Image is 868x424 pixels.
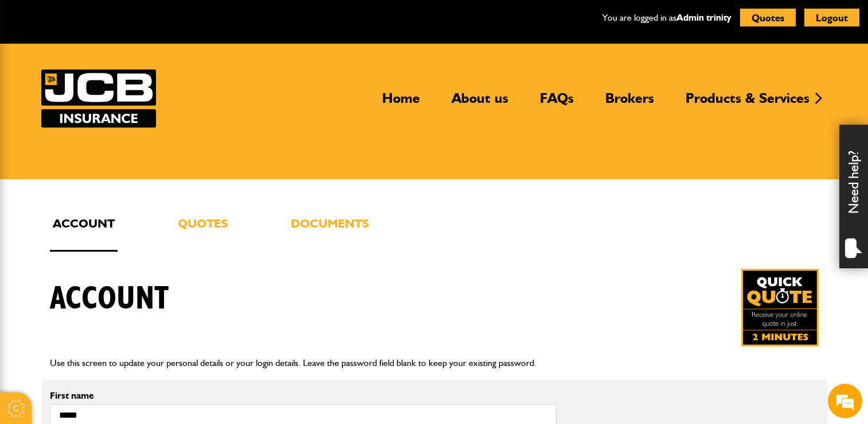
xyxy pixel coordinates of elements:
[50,356,819,371] p: Use this screen to update your personal details or your login details. Leave the password field b...
[50,391,556,400] label: First name
[443,90,517,116] a: About us
[288,214,372,252] a: Documents
[50,214,118,252] a: Account
[741,269,819,346] img: Quick Quote
[50,280,169,318] h1: Account
[373,90,429,116] a: Home
[676,12,731,23] a: Admin trinity
[597,90,663,116] a: Brokers
[41,70,156,128] img: JCB Insurance Services logo
[839,125,868,268] div: Need help?
[41,70,156,128] a: JCB Insurance Services
[602,10,731,25] p: You are logged in as
[740,9,796,26] button: Quotes
[531,90,582,116] a: FAQs
[741,269,819,346] a: Get your insurance quote in just 2-minutes
[175,214,231,252] a: Quotes
[804,9,859,26] button: Logout
[677,90,818,116] a: Products & Services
